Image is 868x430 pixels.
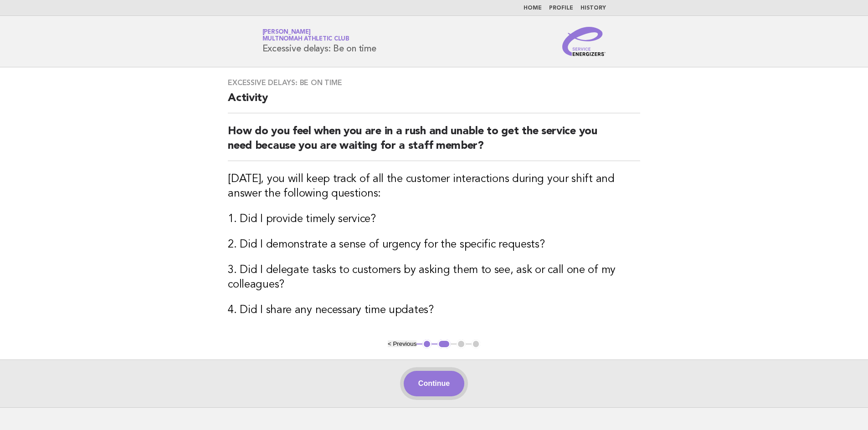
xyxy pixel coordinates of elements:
button: < Previous [388,340,416,347]
a: History [580,5,606,11]
h1: Excessive delays: Be on time [262,30,376,53]
h3: 2. Did I demonstrate a sense of urgency for the specific requests? [228,238,640,252]
button: Continue [404,371,464,396]
a: [PERSON_NAME]Multnomah Athletic Club [262,29,349,42]
a: Profile [549,5,573,11]
h3: Excessive delays: Be on time [228,78,640,87]
h2: Activity [228,91,640,113]
span: Multnomah Athletic Club [262,36,349,42]
h3: 3. Did I delegate tasks to customers by asking them to see, ask or call one of my colleagues? [228,263,640,292]
h3: 1. Did I provide timely service? [228,212,640,227]
h3: 4. Did I share any necessary time updates? [228,303,640,318]
a: Home [524,5,542,11]
h2: How do you feel when you are in a rush and unable to get the service you need because you are wai... [228,124,640,161]
button: 1 [422,339,431,349]
h3: [DATE], you will keep track of all the customer interactions during your shift and answer the fol... [228,172,640,201]
button: 2 [437,339,451,349]
img: Service Energizers [562,27,606,56]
